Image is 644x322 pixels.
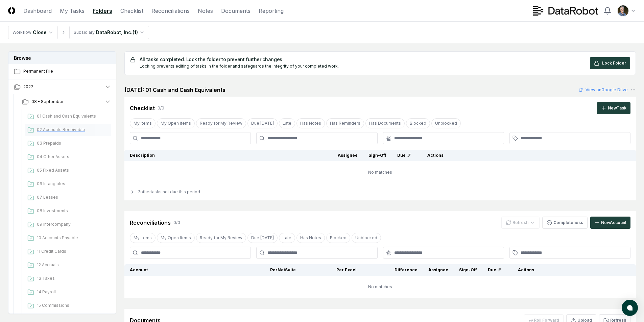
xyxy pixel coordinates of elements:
div: Due [397,152,411,158]
h2: [DATE]: 01 Cash and Cash Equivalents [124,86,225,94]
a: View onGoogle Drive [579,87,628,93]
h5: All tasks completed. Lock the folder to prevent further changes [140,57,339,62]
img: Logo [8,7,15,14]
th: Sign-Off [363,150,392,161]
a: Dashboard [23,7,52,15]
button: NewAccount [590,217,630,229]
a: 10 Accounts Payable [25,232,111,244]
button: Has Reminders [326,118,364,128]
span: 14 Payroll [37,289,109,295]
th: Assignee [423,264,454,276]
a: Reconciliations [151,7,190,15]
span: Permanent File [23,68,111,74]
span: 08 - September [31,99,64,105]
a: 02 Accounts Receivable [25,124,111,136]
div: Account [130,267,235,273]
button: My Open Items [157,233,195,243]
a: Notes [198,7,213,15]
button: My Items [130,118,156,128]
button: Has Notes [296,233,325,243]
button: Due Today [247,118,278,128]
nav: breadcrumb [8,26,149,39]
button: Has Documents [365,118,405,128]
button: Ready for My Review [196,233,246,243]
div: New Account [601,220,626,226]
td: No matches [124,161,636,183]
a: 14 Payroll [25,286,111,298]
span: 12 Accruals [37,262,109,268]
td: No matches [124,276,636,298]
span: 06 Intangibles [37,181,109,187]
a: 15 Commissions [25,300,111,312]
button: atlas-launcher [622,300,638,316]
span: 08 Investments [37,208,109,214]
button: Completeness [542,217,588,229]
button: Due Today [247,233,278,243]
a: My Tasks [60,7,85,15]
span: 01 Cash and Cash Equivalents [37,113,109,119]
button: Blocked [326,233,350,243]
div: Actions [422,152,630,158]
span: 02 Accounts Receivable [37,127,109,133]
a: 04 Other Assets [25,151,111,163]
a: 09 Intercompany [25,219,111,231]
a: 05 Fixed Assets [25,165,111,177]
button: NewTask [597,102,630,114]
button: My Items [130,233,156,243]
button: Unblocked [431,118,461,128]
a: 03 Prepaids [25,138,111,150]
th: Assignee [332,150,363,161]
button: My Open Items [157,118,195,128]
div: 2 other tasks not due this period [124,183,636,200]
th: Per Excel [301,264,362,276]
a: Reporting [259,7,284,15]
div: New Task [608,105,626,111]
span: 04 Other Assets [37,154,109,160]
a: Checklist [120,7,143,15]
a: Permanent File [8,64,117,79]
span: 15 Commissions [37,302,109,308]
button: Ready for My Review [196,118,246,128]
span: 03 Prepaids [37,140,109,146]
button: Lock Folder [590,57,630,69]
a: 11 Credit Cards [25,246,111,258]
span: 05 Fixed Assets [37,167,109,173]
div: Workflow [13,29,31,35]
h3: Browse [8,52,116,64]
a: 06 Intangibles [25,178,111,190]
span: 07 Leases [37,194,109,200]
button: Late [279,118,295,128]
th: Per NetSuite [240,264,301,276]
div: Due [488,267,502,273]
div: Reconciliations [130,219,171,227]
button: 08 - September [17,94,117,109]
div: Actions [512,267,630,273]
span: Lock Folder [602,60,626,66]
a: Documents [221,7,251,15]
a: 08 Investments [25,205,111,217]
a: 12 Accruals [25,259,111,271]
div: Subsidiary [74,29,95,35]
a: 07 Leases [25,192,111,204]
button: Has Notes [296,118,325,128]
button: Late [279,233,295,243]
div: Checklist [130,104,155,112]
button: Blocked [406,118,430,128]
th: Description [124,150,332,161]
a: Folders [93,7,112,15]
button: 2027 [8,79,117,94]
span: 2027 [23,84,33,90]
span: 10 Accounts Payable [37,235,109,241]
div: Locking prevents editing of tasks in the folder and safeguards the integrity of your completed work. [140,63,339,69]
div: 0 / 0 [158,105,164,111]
th: Sign-Off [454,264,482,276]
img: ACg8ocIKkWkSBt61NmUwqxQxRTOE9S1dAxJWMQCA-dosXduSGjW8Ryxq=s96-c [618,5,628,16]
img: DataRobot logo [533,6,598,16]
span: 13 Taxes [37,275,109,281]
span: 09 Intercompany [37,221,109,227]
div: 0 / 0 [173,220,180,226]
span: 11 Credit Cards [37,248,109,254]
button: Unblocked [352,233,381,243]
a: 13 Taxes [25,273,111,285]
th: Difference [362,264,423,276]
